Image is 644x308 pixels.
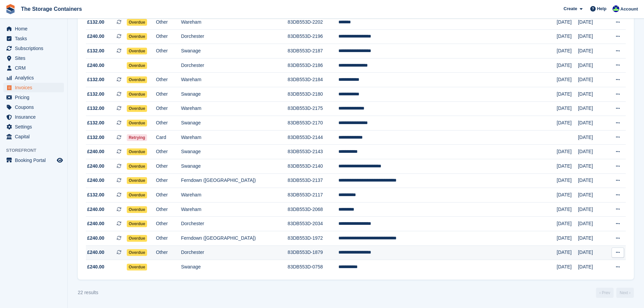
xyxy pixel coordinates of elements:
[127,192,147,198] span: Overdue
[557,58,578,73] td: [DATE]
[156,15,181,30] td: Other
[127,134,147,141] span: Retrying
[156,116,181,131] td: Other
[87,62,104,69] span: £240.00
[181,15,287,30] td: Wareham
[578,145,605,159] td: [DATE]
[15,102,55,112] span: Coupons
[557,260,578,274] td: [DATE]
[578,217,605,231] td: [DATE]
[578,231,605,245] td: [DATE]
[288,44,338,58] td: 83DB553D-2187
[578,245,605,260] td: [DATE]
[15,34,55,43] span: Tasks
[557,159,578,174] td: [DATE]
[15,93,55,102] span: Pricing
[3,102,64,112] a: menu
[181,231,287,245] td: Ferndown ([GEOGRAPHIC_DATA])
[78,289,98,296] div: 22 results
[557,29,578,44] td: [DATE]
[156,101,181,116] td: Other
[3,122,64,132] a: menu
[15,156,55,165] span: Booking Portal
[3,83,64,92] a: menu
[87,163,104,170] span: £240.00
[564,5,577,12] span: Create
[181,173,287,188] td: Ferndown ([GEOGRAPHIC_DATA])
[3,53,64,63] a: menu
[127,19,147,26] span: Overdue
[87,105,104,112] span: £132.00
[156,159,181,174] td: Other
[181,202,287,217] td: Wareham
[288,29,338,44] td: 83DB553D-2196
[156,29,181,44] td: Other
[87,235,104,242] span: £240.00
[557,44,578,58] td: [DATE]
[557,245,578,260] td: [DATE]
[156,245,181,260] td: Other
[127,91,147,98] span: Overdue
[578,58,605,73] td: [DATE]
[127,48,147,54] span: Overdue
[6,147,67,154] span: Storefront
[181,188,287,203] td: Wareham
[15,122,55,132] span: Settings
[557,101,578,116] td: [DATE]
[181,73,287,87] td: Wareham
[288,202,338,217] td: 83DB553D-2068
[557,73,578,87] td: [DATE]
[288,130,338,145] td: 83DB553D-2144
[578,260,605,274] td: [DATE]
[3,132,64,141] a: menu
[127,105,147,112] span: Overdue
[288,173,338,188] td: 83DB553D-2137
[127,206,147,213] span: Overdue
[15,53,55,63] span: Sites
[181,159,287,174] td: Swanage
[181,130,287,145] td: Wareham
[5,4,16,14] img: stora-icon-8386f47178a22dfd0bd8f6a31ec36ba5ce8667c1dd55bd0f319d3a0aa187defe.svg
[288,101,338,116] td: 83DB553D-2175
[127,235,147,242] span: Overdue
[578,73,605,87] td: [DATE]
[181,44,287,58] td: Swanage
[557,15,578,30] td: [DATE]
[87,134,104,141] span: £132.00
[3,73,64,82] a: menu
[288,231,338,245] td: 83DB553D-1972
[3,44,64,53] a: menu
[3,112,64,122] a: menu
[288,159,338,174] td: 83DB553D-2140
[3,93,64,102] a: menu
[288,116,338,131] td: 83DB553D-2170
[156,87,181,102] td: Other
[595,288,635,298] nav: Page
[181,29,287,44] td: Dorchester
[181,116,287,131] td: Swanage
[15,83,55,92] span: Invoices
[156,145,181,159] td: Other
[87,220,104,227] span: £240.00
[87,263,104,270] span: £240.00
[288,260,338,274] td: 83DB553D-0758
[156,130,181,145] td: Card
[87,76,104,83] span: £132.00
[127,163,147,170] span: Overdue
[127,249,147,256] span: Overdue
[127,148,147,155] span: Overdue
[288,217,338,231] td: 83DB553D-2034
[127,177,147,184] span: Overdue
[578,15,605,30] td: [DATE]
[87,177,104,184] span: £240.00
[156,173,181,188] td: Other
[87,33,104,40] span: £240.00
[578,29,605,44] td: [DATE]
[620,6,638,13] span: Account
[578,44,605,58] td: [DATE]
[181,87,287,102] td: Swanage
[156,202,181,217] td: Other
[288,245,338,260] td: 83DB553D-1879
[578,101,605,116] td: [DATE]
[578,173,605,188] td: [DATE]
